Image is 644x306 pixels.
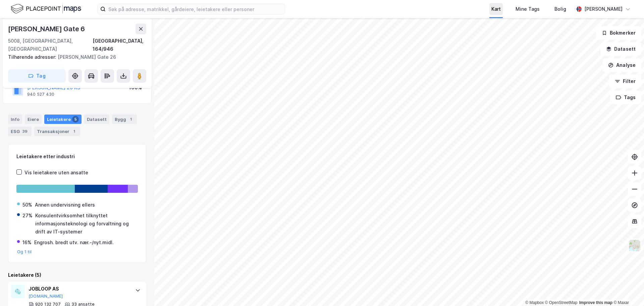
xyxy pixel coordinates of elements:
div: Vis leietakere uten ansatte [24,169,88,177]
img: logo.f888ab2527a4732fd821a326f86c7f29.svg [11,3,81,15]
div: Konsulentvirksomhet tilknyttet informasjonsteknologi og forvaltning og drift av IT-systemer [35,212,137,236]
div: Bolig [554,5,566,13]
button: Datasett [600,42,641,56]
div: [GEOGRAPHIC_DATA], 164/946 [93,37,146,53]
button: [DOMAIN_NAME] [29,294,63,299]
div: JOBLOOP AS [29,285,128,293]
iframe: Chat Widget [610,274,644,306]
button: Bokmerker [596,26,641,40]
div: Transaksjoner [34,127,80,136]
div: 1 [71,128,77,135]
div: 1 [127,116,134,123]
div: Mine Tags [516,5,540,13]
div: Kontrollprogram for chat [610,274,644,306]
button: Og 1 til [17,249,32,255]
div: ESG [8,127,32,136]
div: Leietakere (5) [8,271,146,279]
div: 50% [22,201,32,209]
div: Leietakere [44,115,82,124]
div: 16% [22,238,32,247]
img: Z [628,239,641,252]
div: Leietakere etter industri [16,152,138,161]
div: 39 [21,128,29,135]
div: 27% [22,212,33,220]
div: Kart [491,5,501,13]
div: Bygg [112,115,137,124]
div: Info [8,115,22,124]
div: Annen undervisning ellers [35,201,95,209]
div: 5 [72,116,79,123]
div: Eiere [25,115,42,124]
div: [PERSON_NAME] Gate 6 [8,24,86,34]
button: Tags [610,91,641,104]
button: Analyse [602,58,641,72]
div: [PERSON_NAME] Gate 26 [8,53,141,61]
div: 940 527 430 [27,92,54,97]
button: Tag [8,69,66,83]
div: Datasett [84,115,109,124]
a: Mapbox [525,300,544,305]
div: 5008, [GEOGRAPHIC_DATA], [GEOGRAPHIC_DATA] [8,37,93,53]
button: Filter [609,75,641,88]
div: [PERSON_NAME] [584,5,623,13]
span: Tilhørende adresser: [8,54,58,60]
input: Søk på adresse, matrikkel, gårdeiere, leietakere eller personer [106,4,285,14]
a: OpenStreetMap [545,300,578,305]
a: Improve this map [579,300,612,305]
div: Engrosh. bredt utv. nær.-/nyt.midl. [34,238,114,247]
